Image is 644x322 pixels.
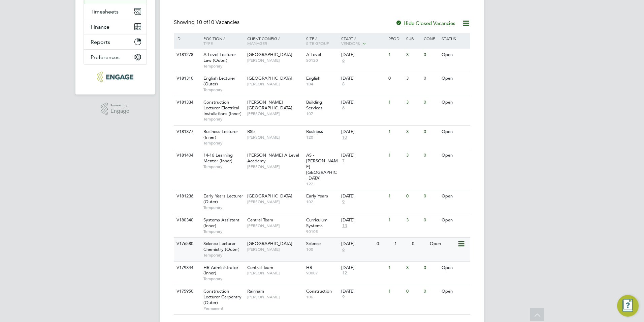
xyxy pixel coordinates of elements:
span: [PERSON_NAME] [247,270,303,276]
span: 13 [341,223,348,229]
span: 120 [306,135,338,140]
div: 0 [410,238,428,250]
div: V181377 [175,126,198,138]
span: 14-16 Learning Mentor (Inner) [203,152,233,164]
div: 0 [422,262,440,274]
span: 9 [341,199,346,205]
div: [DATE] [341,129,385,135]
span: [PERSON_NAME] [247,164,303,169]
div: 1 [387,190,404,203]
button: Preferences [84,50,147,64]
div: [DATE] [341,289,385,294]
span: BSix [247,129,256,134]
span: Science Lecturer Chemistry (Outer) [203,241,239,252]
div: 0 [422,190,440,203]
span: 9 [341,294,346,300]
span: A Level [306,52,321,57]
span: [PERSON_NAME] [247,135,303,140]
span: HR Administrator (Inner) [203,265,238,276]
button: Engage Resource Center [617,295,639,317]
div: Sub [405,33,422,44]
span: Business Lecturer (Inner) [203,129,238,140]
button: Finance [84,19,147,34]
span: [PERSON_NAME] [247,294,303,300]
span: Building Services [306,99,322,111]
a: Powered byEngage [101,103,130,115]
div: 0 [387,72,404,85]
div: Conf [422,33,440,44]
button: Timesheets [84,4,147,19]
span: Business [306,129,323,134]
span: Science [306,241,321,246]
span: Construction [306,288,332,294]
span: 6 [341,58,346,63]
span: 104 [306,81,338,87]
span: [PERSON_NAME] [247,199,303,205]
div: 0 [422,72,440,85]
span: Central Team [247,217,273,223]
span: 10 of [196,19,208,26]
span: 100 [306,247,338,252]
span: Engage [110,108,129,114]
div: 1 [387,285,404,298]
div: 3 [405,96,422,109]
div: Open [440,49,469,61]
span: Temporary [203,205,244,210]
div: 0 [422,285,440,298]
div: 1 [387,126,404,138]
span: Temporary [203,140,244,146]
span: Curriculum Systems [306,217,327,229]
div: Open [428,238,457,250]
span: 50120 [306,58,338,63]
span: Temporary [203,252,244,258]
span: Permanent [203,306,244,311]
div: [DATE] [341,100,385,105]
div: Status [440,33,469,44]
span: Temporary [203,63,244,69]
span: Central Team [247,265,273,270]
div: Site / [304,33,340,49]
img: carbonrecruitment-logo-retina.png [97,72,133,82]
div: V176580 [175,238,198,250]
span: [PERSON_NAME] [247,81,303,87]
span: Rainham [247,288,264,294]
span: [PERSON_NAME] [247,111,303,116]
div: 1 [387,96,404,109]
span: Reports [91,39,110,45]
div: V181278 [175,49,198,61]
div: 1 [387,49,404,61]
div: Open [440,96,469,109]
span: Site Group [306,41,329,46]
span: Systems Assistant (Inner) [203,217,239,229]
div: V175950 [175,285,198,298]
span: 90105 [306,229,338,234]
div: 0 [422,214,440,226]
span: Temporary [203,87,244,92]
span: 10 [341,135,348,140]
div: 1 [387,214,404,226]
span: 107 [306,111,338,116]
div: 1 [387,262,404,274]
div: 1 [393,238,410,250]
div: Open [440,214,469,226]
div: [DATE] [341,265,385,271]
span: Construction Lecturer Carpentry (Outer) [203,288,241,305]
span: 90007 [306,270,338,276]
span: Early Years Lecturer (Outer) [203,193,243,205]
div: Open [440,190,469,203]
div: 3 [405,49,422,61]
span: 106 [306,294,338,300]
a: Go to home page [84,72,147,82]
div: V181334 [175,96,198,109]
div: 3 [405,262,422,274]
span: [PERSON_NAME] [247,247,303,252]
div: V179344 [175,262,198,274]
span: [GEOGRAPHIC_DATA] [247,241,292,246]
span: Timesheets [91,8,119,15]
span: 122 [306,181,338,187]
div: 1 [387,149,404,162]
span: Preferences [91,54,120,60]
div: Open [440,285,469,298]
span: Manager [247,41,267,46]
span: English [306,75,320,81]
